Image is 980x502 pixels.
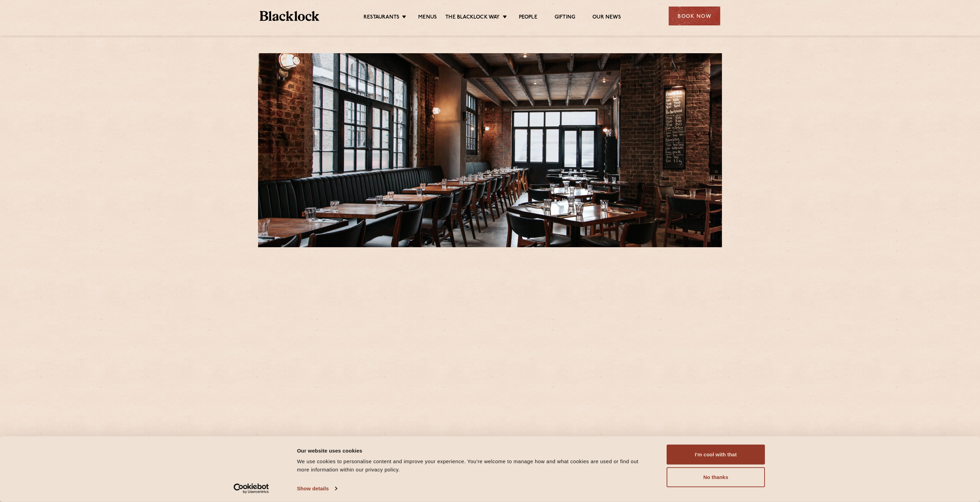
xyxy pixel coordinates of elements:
a: People [519,14,537,22]
a: Gifting [555,14,575,22]
a: Menus [418,14,437,22]
a: Usercentrics Cookiebot - opens in a new window [221,483,281,494]
a: The Blacklock Way [445,14,500,22]
div: Book Now [669,7,720,25]
img: BL_Textured_Logo-footer-cropped.svg [260,11,319,21]
button: I'm cool with that [667,445,765,465]
div: Our website uses cookies [297,446,651,455]
a: Show details [297,483,337,494]
a: Restaurants [364,14,399,22]
a: Our News [592,14,621,22]
button: No thanks [667,467,765,487]
div: We use cookies to personalise content and improve your experience. You're welcome to manage how a... [297,457,651,474]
